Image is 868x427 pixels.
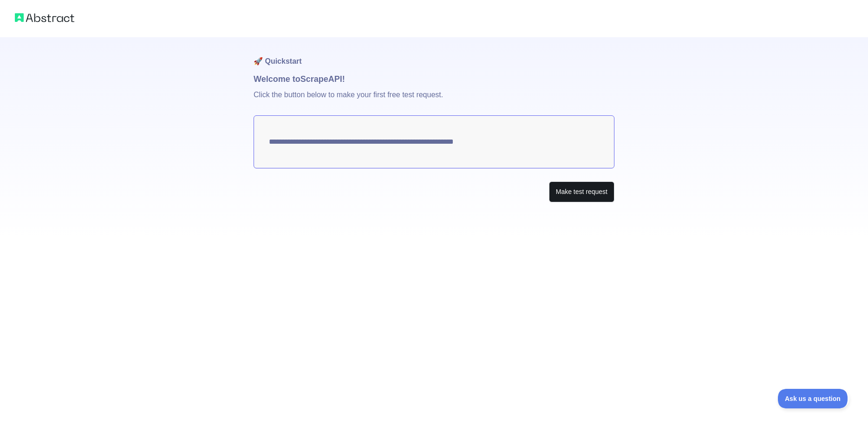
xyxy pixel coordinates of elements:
button: Make test request [549,181,614,202]
h1: 🚀 Quickstart [254,37,614,73]
iframe: Toggle Customer Support [778,389,849,408]
p: Click the button below to make your first free test request. [254,86,614,115]
h1: Welcome to Scrape API! [254,73,614,86]
img: Abstract logo [15,11,74,24]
